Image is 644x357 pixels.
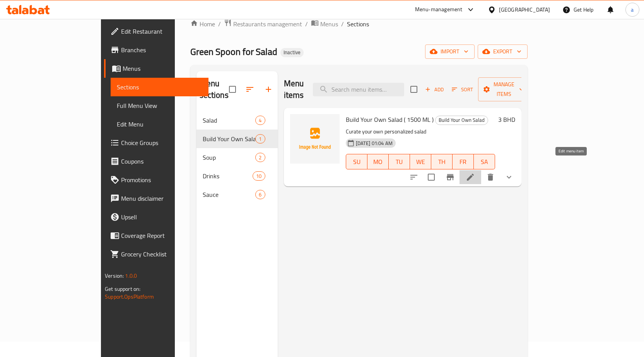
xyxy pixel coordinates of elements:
span: Build Your Own Salad ( 1500 ML ) [346,114,434,125]
span: Coverage Report [121,231,202,240]
a: Menus [311,19,338,29]
div: Soup2 [196,148,278,167]
h2: Menu sections [200,78,229,101]
div: Drinks [203,171,253,181]
button: Sort [450,84,475,96]
span: 6 [256,191,265,198]
div: Drinks10 [196,167,278,185]
span: Menu disclaimer [121,194,202,203]
span: Restaurants management [233,19,302,29]
p: Curate your own personalized salad [346,127,495,137]
div: items [255,134,265,143]
a: Support.OpsPlatform [105,292,154,302]
a: Sections [111,78,208,96]
span: MO [371,156,386,167]
button: sort-choices [405,168,423,186]
a: Menus [104,59,208,78]
span: Grocery Checklist [121,249,202,259]
button: export [478,44,528,59]
span: 1 [256,135,265,143]
a: Restaurants management [224,19,302,29]
span: Add item [422,84,447,96]
button: FR [453,154,474,169]
div: Salad4 [196,111,278,130]
span: SA [477,156,492,167]
span: Menus [320,19,338,29]
div: Build Your Own Salad [435,116,488,125]
span: Sort items [447,84,478,96]
span: Promotions [121,175,202,184]
h2: Menu items [284,78,304,101]
div: [GEOGRAPHIC_DATA] [499,5,550,14]
nav: breadcrumb [190,19,528,29]
a: Grocery Checklist [104,245,208,263]
svg: Show Choices [504,173,514,182]
span: WE [413,156,428,167]
span: Upsell [121,212,202,222]
a: Edit Restaurant [104,22,208,41]
li: / [305,19,308,29]
span: FR [456,156,471,167]
span: Full Menu View [117,101,202,110]
span: Select to update [423,169,439,185]
span: 1.0.0 [125,271,137,281]
span: TH [434,156,449,167]
a: Edit Menu [111,115,208,133]
span: [DATE] 01:04 AM [353,140,396,147]
span: Choice Groups [121,138,202,147]
span: Select section [406,81,422,97]
span: export [484,47,521,56]
span: Sort [452,85,473,94]
span: Build Your Own Salad [436,116,488,125]
a: Full Menu View [111,96,208,115]
span: 2 [256,154,265,161]
span: Version: [105,271,124,281]
a: Upsell [104,208,208,226]
div: Salad [203,116,256,125]
div: Inactive [280,48,304,57]
a: Branches [104,41,208,59]
span: a [631,5,634,14]
button: Branch-specific-item [441,168,460,186]
span: SU [349,156,364,167]
button: Add [422,84,447,96]
span: Soup [203,153,256,162]
button: SU [346,154,367,169]
button: TH [431,154,453,169]
button: TU [389,154,410,169]
div: Menu-management [415,5,463,14]
div: items [255,153,265,162]
div: items [253,171,265,181]
button: show more [500,168,518,186]
input: search [313,83,404,96]
li: / [218,19,221,29]
a: Choice Groups [104,133,208,152]
span: 10 [253,173,265,180]
div: items [255,116,265,125]
div: Build Your Own Salad1 [196,130,278,148]
button: import [425,44,475,59]
button: WE [410,154,431,169]
span: Inactive [280,49,304,56]
span: Select all sections [224,81,241,97]
div: Sauce [203,190,256,199]
span: Add [424,85,445,94]
span: import [431,47,468,56]
span: Get support on: [105,284,140,294]
span: Manage items [484,80,524,99]
span: Coupons [121,157,202,166]
a: Promotions [104,171,208,189]
span: TU [392,156,407,167]
div: Sauce6 [196,185,278,204]
span: Green Spoon for Salad [190,43,277,60]
h6: 3 BHD [498,114,515,125]
a: Menu disclaimer [104,189,208,208]
span: 4 [256,117,265,124]
button: MO [367,154,389,169]
nav: Menu sections [196,108,278,207]
div: items [255,190,265,199]
button: SA [474,154,495,169]
span: Edit Restaurant [121,27,202,36]
button: Manage items [478,77,530,101]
